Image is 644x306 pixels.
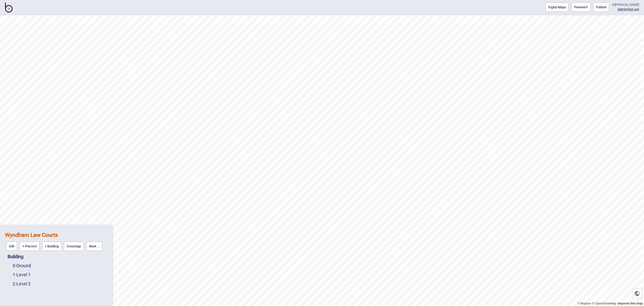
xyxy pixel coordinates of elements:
[593,3,609,12] button: Publish
[85,240,103,252] a: More ...
[5,3,13,13] img: BindiMaps CMS
[612,3,639,7] div: Hi [PERSON_NAME]
[5,229,108,252] div: Wyndham Law Courts
[571,3,591,12] a: Previewpreview
[545,3,569,12] button: Digital Maps
[6,242,17,251] button: Edit
[571,3,591,12] button: Preview
[585,6,588,8] img: preview
[5,232,58,238] a: Wyndham Law Courts
[627,7,639,11] button: Sign out
[86,242,102,251] button: More ...
[13,272,31,277] a: 1-Level 1
[63,240,85,252] a: Crossings
[13,279,108,288] div: Level 2
[592,302,616,305] a: OpenStreetMap
[577,302,591,305] a: Mapbox
[64,242,84,251] button: Crossings
[13,261,108,270] div: Ground
[13,270,108,279] div: Level 1
[618,7,627,11] a: Admin
[13,281,31,286] a: 2-Level 2
[42,242,61,251] button: + Building
[8,254,23,259] a: Building
[618,302,643,305] a: Map feedback
[13,263,31,268] a: 0-Ground
[20,242,39,251] button: + Precinct
[5,240,18,252] a: Edit
[618,7,627,11] span: |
